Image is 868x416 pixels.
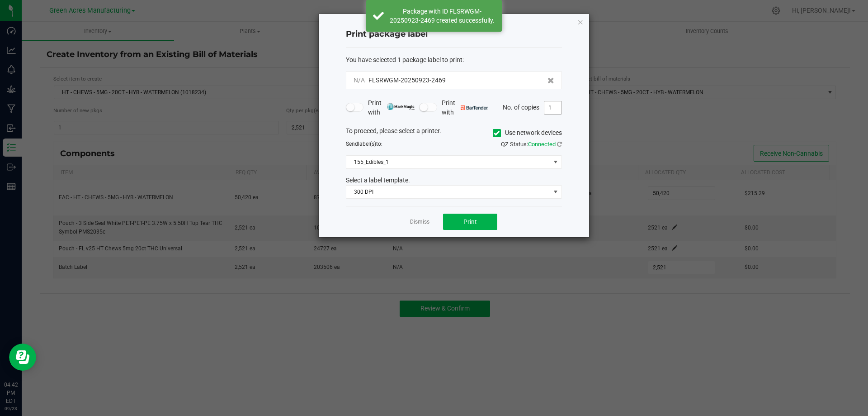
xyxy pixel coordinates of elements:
[389,7,495,25] div: Package with ID FLSRWGM-20250923-2469 created successfully.
[528,141,556,148] span: Connected
[387,103,415,110] img: mark_magic_cybra.png
[346,56,462,63] span: You have selected 1 package label to print
[346,186,550,198] span: 300 DPI
[358,141,376,147] span: label(s)
[493,128,562,138] label: Use network devices
[443,214,497,230] button: Print
[346,156,550,168] span: 155_Edibles_1
[368,77,446,84] span: FLSRWGM-20250923-2469
[339,176,569,185] div: Select a label template.
[442,98,488,117] span: Print with
[463,218,477,225] span: Print
[339,126,569,140] div: To proceed, please select a printer.
[461,105,488,110] img: bartender.png
[503,103,539,110] span: No. of copies
[410,218,429,226] a: Dismiss
[501,141,562,148] span: QZ Status:
[9,344,36,371] iframe: Resource center
[346,141,382,147] span: Send to:
[346,29,562,40] h4: Print package label
[368,98,415,117] span: Print with
[346,55,562,65] div: :
[354,77,365,84] span: N/A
